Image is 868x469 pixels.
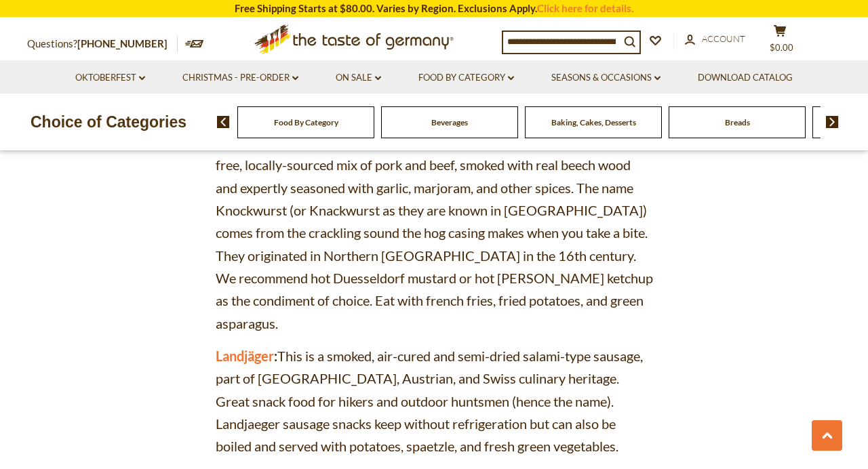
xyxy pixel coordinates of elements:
span: This finely ground dinner sausage is made from a hormone-free, locally-sourced mix of pork and be... [216,134,653,331]
strong: : [216,348,277,364]
span: Account [702,33,745,44]
a: Click here for details. [537,2,633,14]
img: previous arrow [217,116,230,128]
a: Baking, Cakes, Desserts [551,117,636,127]
span: $0.00 [770,42,793,53]
a: Food By Category [418,70,514,85]
a: Account [685,32,745,47]
a: Seasons & Occasions [551,70,660,85]
a: Food By Category [274,117,338,127]
a: Download Catalog [698,70,793,85]
p: Questions? [27,35,178,53]
img: next arrow [826,116,839,128]
a: Christmas - PRE-ORDER [182,70,298,85]
button: $0.00 [759,24,800,58]
a: [PHONE_NUMBER] [77,37,167,49]
a: Landjäger [216,348,274,364]
a: Beverages [431,117,468,127]
a: On Sale [336,70,381,85]
a: Oktoberfest [75,70,145,85]
span: This is a smoked, air-cured and semi-dried salami-type sausage, part of [GEOGRAPHIC_DATA], Austri... [216,348,643,454]
a: Breads [725,117,750,127]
